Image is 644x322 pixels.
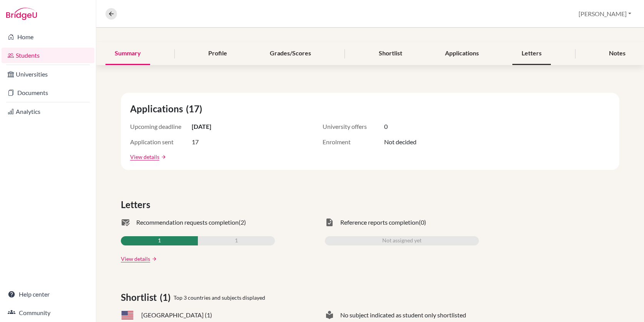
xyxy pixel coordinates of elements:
[323,122,384,131] span: University offers
[192,137,199,147] span: 17
[141,310,212,320] span: [GEOGRAPHIC_DATA] (1)
[2,104,94,119] a: Analytics
[192,122,211,131] span: [DATE]
[121,310,134,320] span: US
[150,256,157,262] a: arrow_forward
[2,305,94,320] a: Community
[121,198,153,212] span: Letters
[130,102,186,116] span: Applications
[382,236,422,245] span: Not assigned yet
[370,42,411,65] div: Shortlist
[512,42,551,65] div: Letters
[2,287,94,302] a: Help center
[121,218,130,227] span: mark_email_read
[384,137,417,147] span: Not decided
[159,154,166,160] a: arrow_forward
[419,218,426,227] span: (0)
[261,42,320,65] div: Grades/Scores
[174,294,265,302] span: Top 3 countries and subjects displayed
[136,218,239,227] span: Recommendation requests completion
[2,48,94,63] a: Students
[235,236,238,245] span: 1
[2,29,94,45] a: Home
[239,218,246,227] span: (2)
[2,85,94,100] a: Documents
[130,137,192,147] span: Application sent
[436,42,488,65] div: Applications
[160,290,174,304] span: (1)
[121,290,160,304] span: Shortlist
[384,122,388,131] span: 0
[325,218,334,227] span: task
[186,102,205,116] span: (17)
[199,42,236,65] div: Profile
[158,236,161,245] span: 1
[130,122,192,131] span: Upcoming deadline
[6,8,37,20] img: Bridge-U
[130,153,159,161] a: View details
[575,7,635,21] button: [PERSON_NAME]
[105,42,150,65] div: Summary
[121,255,150,263] a: View details
[2,67,94,82] a: Universities
[600,42,635,65] div: Notes
[323,137,384,147] span: Enrolment
[340,218,419,227] span: Reference reports completion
